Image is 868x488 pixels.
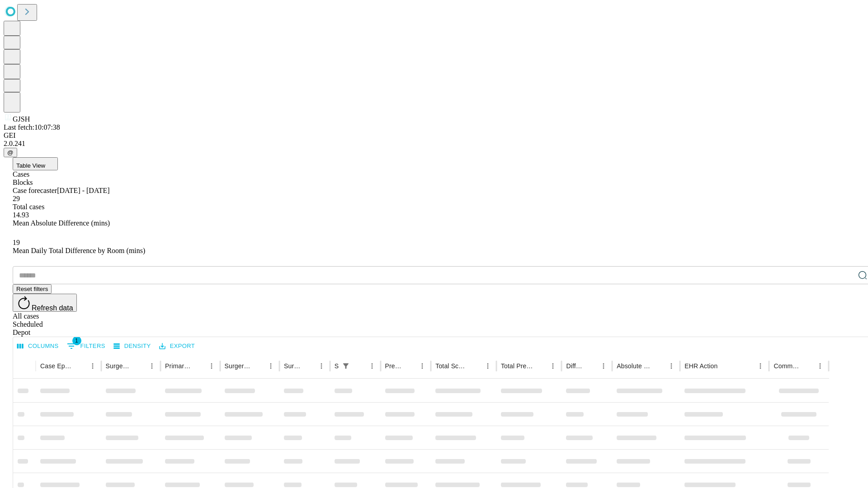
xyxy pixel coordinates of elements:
[4,140,864,148] div: 2.0.241
[652,360,665,372] button: Sort
[469,360,481,372] button: Sort
[40,362,73,370] div: Case Epic Id
[597,360,610,372] button: Menu
[13,203,44,211] span: Total cases
[13,115,30,123] span: GJSH
[501,362,533,370] div: Total Predicted Duration
[165,362,191,370] div: Primary Service
[4,148,17,157] button: @
[252,360,264,372] button: Sort
[315,360,328,372] button: Menu
[264,360,277,372] button: Menu
[585,360,597,372] button: Sort
[13,187,57,194] span: Case forecaster
[13,294,77,312] button: Refresh data
[16,162,45,169] span: Table View
[13,219,110,227] span: Mean Absolute Difference (mins)
[385,362,403,370] div: Predicted In Room Duration
[534,360,547,372] button: Sort
[335,362,339,370] div: Scheduled In Room Duration
[617,362,651,370] div: Absolute Difference
[774,362,800,370] div: Comments
[814,360,826,372] button: Menu
[481,360,494,372] button: Menu
[72,336,81,345] span: 1
[225,362,251,370] div: Surgery Name
[86,360,99,372] button: Menu
[366,360,378,372] button: Menu
[13,247,145,254] span: Mean Daily Total Difference by Room (mins)
[665,360,678,372] button: Menu
[205,360,218,372] button: Menu
[801,360,814,372] button: Sort
[4,131,864,140] div: GEI
[4,123,60,131] span: Last fetch: 10:07:38
[16,286,48,292] span: Reset filters
[57,187,109,194] span: [DATE] - [DATE]
[74,360,86,372] button: Sort
[65,339,108,353] button: Show filters
[13,284,52,294] button: Reset filters
[193,360,205,372] button: Sort
[13,211,29,219] span: 14.93
[111,339,153,353] button: Density
[13,239,20,246] span: 19
[684,362,717,370] div: EHR Action
[13,195,20,202] span: 29
[13,157,58,170] button: Table View
[403,360,416,372] button: Sort
[547,360,559,372] button: Menu
[133,360,146,372] button: Sort
[302,360,315,372] button: Sort
[7,149,14,156] span: @
[416,360,429,372] button: Menu
[106,362,132,370] div: Surgeon Name
[566,362,584,370] div: Difference
[157,339,197,353] button: Export
[284,362,302,370] div: Surgery Date
[146,360,158,372] button: Menu
[754,360,767,372] button: Menu
[435,362,468,370] div: Total Scheduled Duration
[718,360,731,372] button: Sort
[32,304,73,312] span: Refresh data
[340,360,352,372] button: Show filters
[15,339,61,353] button: Select columns
[340,360,352,372] div: 1 active filter
[353,360,366,372] button: Sort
